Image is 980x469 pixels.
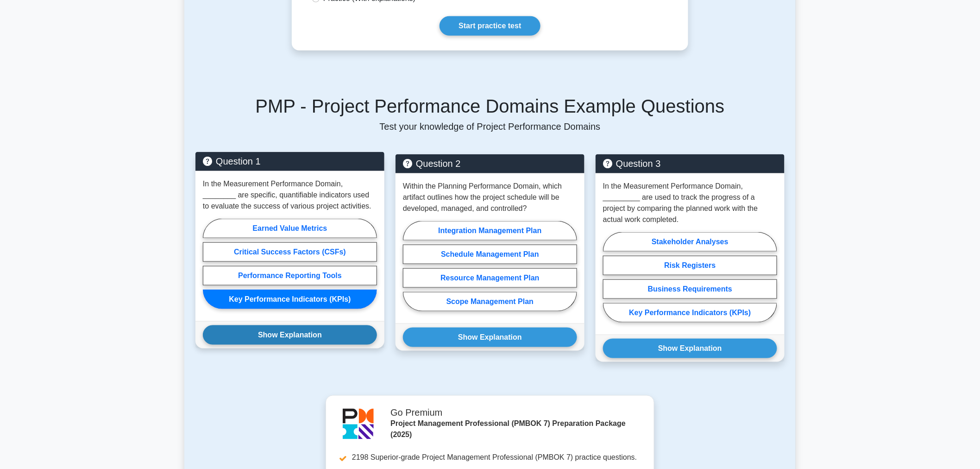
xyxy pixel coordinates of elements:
[203,266,377,285] label: Performance Reporting Tools
[603,158,777,169] h5: Question 3
[440,16,540,36] a: Start practice test
[403,181,577,214] p: Within the Planning Performance Domain, which artifact outlines how the project schedule will be ...
[203,156,377,167] h5: Question 1
[603,279,777,299] label: Business Requirements
[403,268,577,288] label: Resource Management Plan
[403,292,577,311] label: Scope Management Plan
[403,245,577,264] label: Schedule Management Plan
[603,303,777,323] label: Key Performance Indicators (KPIs)
[603,256,777,275] label: Risk Registers
[195,95,785,117] h5: PMP - Project Performance Domains Example Questions
[203,242,377,262] label: Critical Success Factors (CSFs)
[603,181,777,225] p: In the Measurement Performance Domain, _________ are used to track the progress of a project by c...
[203,219,377,238] label: Earned Value Metrics
[403,328,577,347] button: Show Explanation
[403,221,577,241] label: Integration Management Plan
[603,339,777,358] button: Show Explanation
[203,290,377,309] label: Key Performance Indicators (KPIs)
[203,325,377,345] button: Show Explanation
[195,121,785,132] p: Test your knowledge of Project Performance Domains
[203,178,377,212] p: In the Measurement Performance Domain, ________ are specific, quantifiable indicators used to eva...
[603,232,777,252] label: Stakeholder Analyses
[403,158,577,169] h5: Question 2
